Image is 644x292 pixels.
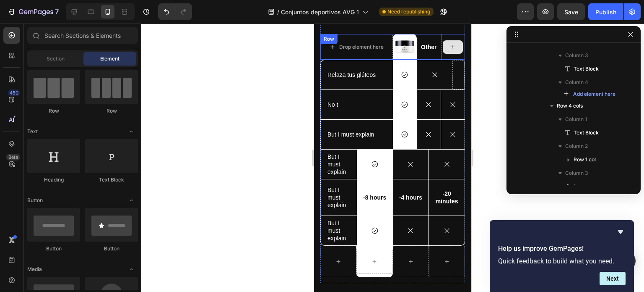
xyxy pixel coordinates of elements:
[27,266,42,273] span: Media
[158,3,192,20] div: Undo/Redo
[595,8,616,16] div: Publish
[574,65,599,73] span: Text Block
[574,182,584,191] span: Icon
[85,176,138,184] div: Text Block
[27,27,138,44] input: Search Sections & Elements
[498,227,626,285] div: Help us improve GemPages!
[277,8,279,16] span: /
[565,115,587,124] span: Column 1
[557,3,585,20] button: Save
[125,263,138,276] span: Toggle open
[565,142,588,150] span: Column 2
[27,107,80,115] div: Row
[574,129,599,137] span: Text Block
[27,128,38,135] span: Text
[281,8,359,16] span: Conjuntos deportivos AVG 1
[27,197,43,204] span: Button
[100,55,119,63] span: Element
[27,245,80,253] div: Button
[8,89,20,96] div: 450
[565,78,588,87] span: Column 4
[565,169,588,177] span: Column 3
[588,3,623,20] button: Publish
[47,55,65,63] span: Section
[498,257,626,265] p: Quick feedback to build what you need.
[125,194,138,207] span: Toggle open
[27,176,80,184] div: Heading
[125,125,138,138] span: Toggle open
[85,245,138,253] div: Button
[3,3,62,20] button: 7
[615,227,626,237] button: Hide survey
[498,244,626,254] h2: Help us improve GemPages!
[85,107,138,115] div: Row
[55,7,59,17] p: 7
[600,272,626,285] button: Next question
[387,8,430,16] span: Need republishing
[574,155,596,164] span: Row 1 col
[314,24,471,292] iframe: Design area
[557,102,583,110] span: Row 4 cols
[565,51,588,60] span: Column 3
[573,90,615,98] span: Add element here
[564,8,578,16] span: Save
[6,154,20,160] div: Beta
[560,89,619,99] button: Add element here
